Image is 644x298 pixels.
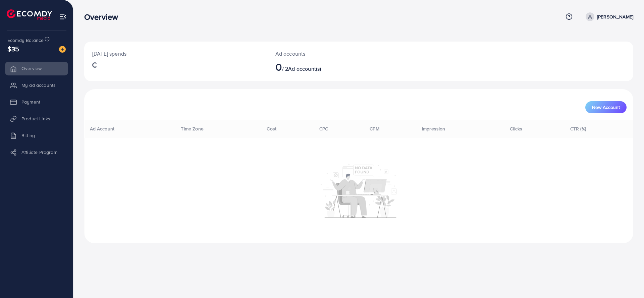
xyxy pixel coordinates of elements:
span: Ad account(s) [288,65,321,72]
p: [DATE] spends [92,50,259,58]
h2: / 2 [275,60,396,73]
h3: Overview [84,12,123,22]
p: [PERSON_NAME] [597,13,633,21]
p: Ad accounts [275,50,396,58]
span: Ecomdy Balance [7,37,44,44]
span: New Account [592,105,620,110]
img: menu [59,13,67,20]
img: logo [7,9,52,20]
button: New Account [585,101,627,113]
img: image [59,46,66,53]
span: $35 [7,44,19,54]
a: [PERSON_NAME] [583,12,633,21]
span: 0 [275,59,282,74]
